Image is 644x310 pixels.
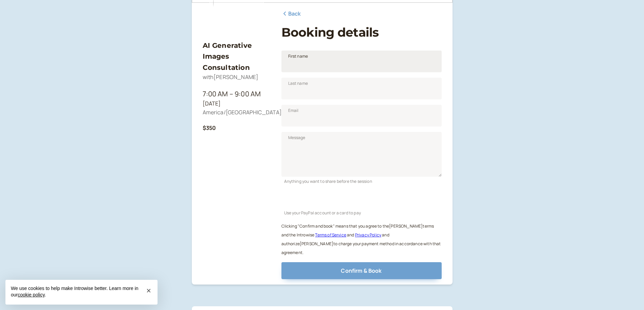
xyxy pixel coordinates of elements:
button: Close this notice [143,285,154,296]
div: Use your PayPal account or a card to pay [281,208,442,216]
span: Last name [288,80,308,87]
input: Email [281,105,442,127]
span: with [PERSON_NAME] [203,73,259,81]
div: We use cookies to help make Introwise better. Learn more in our . [5,280,158,305]
a: Privacy Policy [355,232,381,238]
div: Anything you want to share before the session [281,177,442,185]
span: × [146,286,151,295]
span: First name [288,53,308,60]
a: Back [281,9,301,18]
div: 7:00 AM – 9:00 AM [203,89,271,99]
h1: Booking details [281,25,442,40]
button: Confirm & Book [281,262,442,279]
input: Last name [281,78,442,99]
a: cookie policy [18,292,44,297]
h3: AI Generative Images Consultation [203,40,271,73]
b: $350 [203,124,216,132]
iframe: PayPal [281,190,442,206]
small: Clicking "Confirm and book" means that you agree to the [PERSON_NAME] terms and the Introwise and... [281,223,441,255]
a: Terms of Service [315,232,346,238]
input: First name [281,51,442,72]
textarea: Message [281,132,442,177]
span: Message [288,134,306,141]
span: Confirm & Book [341,267,382,274]
div: [DATE] [203,99,271,108]
div: America/[GEOGRAPHIC_DATA] [203,108,271,117]
span: Email [288,107,299,114]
